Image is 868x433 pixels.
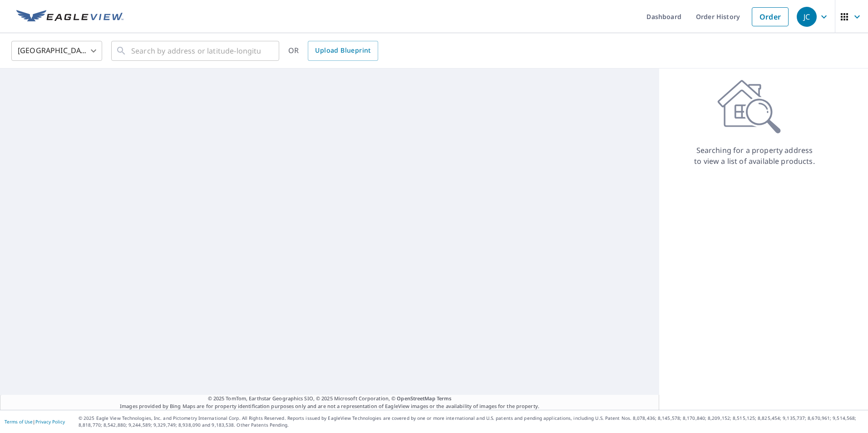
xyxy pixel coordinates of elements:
input: Search by address or latitude-longitude [131,38,261,64]
div: OR [288,41,378,61]
div: [GEOGRAPHIC_DATA] [11,38,102,64]
img: EV Logo [16,10,123,24]
p: | [5,419,65,424]
a: Order [752,7,789,26]
a: Privacy Policy [35,418,65,425]
p: © 2025 Eagle View Technologies, Inc. and Pictometry International Corp. All Rights Reserved. Repo... [79,415,863,428]
a: Terms [437,395,452,402]
span: Upload Blueprint [315,45,370,56]
span: © 2025 TomTom, Earthstar Geographics SIO, © 2025 Microsoft Corporation, © [208,395,452,403]
div: JC [797,7,817,27]
p: Searching for a property address to view a list of available products. [694,145,815,167]
a: OpenStreetMap [397,395,435,402]
a: Terms of Use [5,418,33,425]
a: Upload Blueprint [308,41,378,61]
